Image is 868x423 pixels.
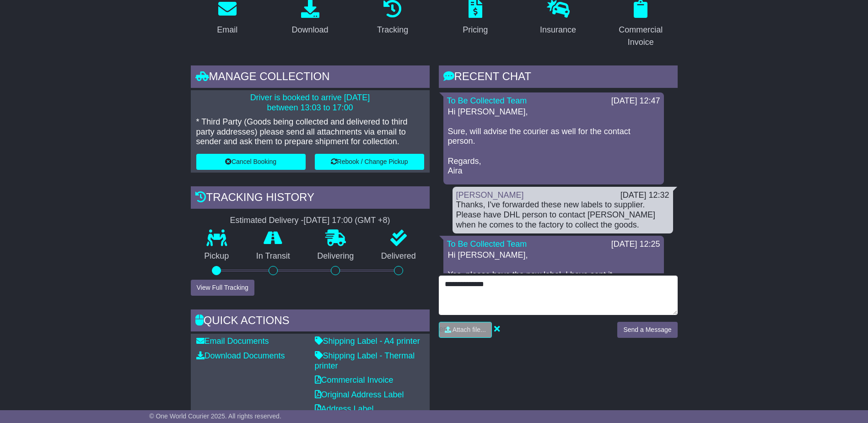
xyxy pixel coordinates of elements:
div: Insurance [540,24,576,36]
div: Estimated Delivery - [191,216,430,226]
div: Pricing [463,24,488,36]
div: RECENT CHAT [439,65,678,90]
a: To Be Collected Team [447,239,527,249]
a: Shipping Label - Thermal printer [315,351,415,370]
div: Quick Actions [191,309,430,334]
div: Download [291,24,328,36]
button: Cancel Booking [196,154,306,170]
div: Tracking history [191,186,430,211]
a: Original Address Label [315,390,404,399]
button: Send a Message [617,322,677,338]
p: Driver is booked to arrive [DATE] between 13:03 to 17:00 [196,93,424,113]
div: Email [217,24,237,36]
div: [DATE] 17:00 (GMT +8) [304,216,390,226]
button: Rebook / Change Pickup [315,154,424,170]
p: Delivering [304,251,368,261]
span: © One World Courier 2025. All rights reserved. [149,412,281,420]
p: Hi [PERSON_NAME], Yes, please have the new label. I have sent it to [EMAIL_ADDRESS][DOMAIN_NAME].... [448,250,659,320]
button: View Full Tracking [191,280,254,296]
div: Tracking [377,24,408,36]
div: [DATE] 12:32 [620,190,669,201]
p: * Third Party (Goods being collected and delivered to third party addresses) please send all atta... [196,117,424,147]
div: Commercial Invoice [610,24,672,49]
a: Download Documents [196,351,285,360]
a: Commercial Invoice [315,375,394,385]
a: Email Documents [196,336,269,346]
a: Shipping Label - A4 printer [315,336,420,346]
p: Delivered [367,251,430,261]
p: In Transit [243,251,304,261]
div: [DATE] 12:25 [611,239,660,249]
p: Pickup [191,251,243,261]
div: Manage collection [191,65,430,90]
p: Hi [PERSON_NAME], Sure, will advise the courier as well for the contact person. Regards, Aira [448,107,659,176]
div: [DATE] 12:47 [611,96,660,106]
a: Address Label [315,404,374,413]
a: To Be Collected Team [447,96,527,105]
div: Thanks, I've forwarded these new labels to supplier. Please have DHL person to contact [PERSON_NA... [456,200,669,230]
a: [PERSON_NAME] [456,190,524,200]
